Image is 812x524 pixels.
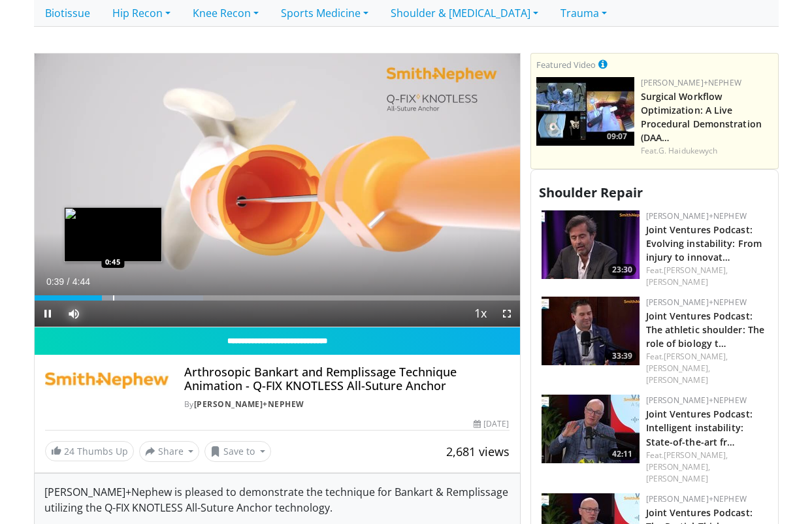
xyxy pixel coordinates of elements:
[664,450,728,461] a: [PERSON_NAME],
[664,351,728,362] a: [PERSON_NAME],
[35,301,61,327] button: Pause
[542,297,640,365] img: f5a36523-4014-4b26-ba0a-1980c1b51253.150x105_q85_crop-smart_upscale.jpg
[61,301,87,327] button: Mute
[646,297,747,308] a: [PERSON_NAME]+Nephew
[542,210,640,279] a: 23:30
[204,441,271,462] button: Save to
[646,310,765,350] a: Joint Ventures Podcast: The athletic shoulder: The role of biology t…
[646,395,747,406] a: [PERSON_NAME]+Nephew
[641,77,741,88] a: [PERSON_NAME]+Nephew
[646,450,768,485] div: Feat.
[539,184,643,201] span: Shoulder Repair
[646,473,708,484] a: [PERSON_NAME]
[646,408,753,448] a: Joint Ventures Podcast: Intelligent instability: State-of-the-art fr…
[608,350,636,362] span: 33:39
[646,265,768,288] div: Feat.
[73,276,90,287] span: 4:44
[468,301,494,327] button: Playback Rate
[658,145,717,156] a: G. Haidukewych
[646,461,710,472] a: [PERSON_NAME],
[139,441,200,462] button: Share
[542,395,640,463] img: 68fb0319-defd-40d2-9a59-ac066b7d8959.150x105_q85_crop-smart_upscale.jpg
[536,59,596,71] small: Featured Video
[536,77,634,146] a: 09:07
[184,365,510,393] h4: Arthrosopic Bankart and Remplissage Technique Animation - Q-FIX KNOTLESS All-Suture Anchor
[64,445,74,457] span: 24
[646,363,710,374] a: [PERSON_NAME],
[45,441,134,461] a: 24 Thumbs Up
[646,210,747,221] a: [PERSON_NAME]+Nephew
[446,444,510,459] span: 2,681 views
[542,210,640,279] img: 68d4790e-0872-429d-9d74-59e6247d6199.150x105_q85_crop-smart_upscale.jpg
[641,90,762,144] a: Surgical Workflow Optimization: A Live Procedural Demonstration (DAA…
[45,365,169,397] img: Smith+Nephew
[608,264,636,276] span: 23:30
[536,77,634,146] img: bcfc90b5-8c69-4b20-afee-af4c0acaf118.150x105_q85_crop-smart_upscale.jpg
[542,395,640,463] a: 42:11
[184,399,510,410] div: By
[46,276,64,287] span: 0:39
[494,301,520,327] button: Fullscreen
[542,297,640,365] a: 33:39
[646,493,747,504] a: [PERSON_NAME]+Nephew
[194,399,304,410] a: [PERSON_NAME]+Nephew
[35,54,520,327] video-js: Video Player
[67,276,70,287] span: /
[646,351,768,386] div: Feat.
[664,265,728,276] a: [PERSON_NAME],
[646,276,708,287] a: [PERSON_NAME]
[603,131,631,142] span: 09:07
[474,418,509,430] div: [DATE]
[641,145,773,157] div: Feat.
[646,223,762,263] a: Joint Ventures Podcast: Evolving instability: From injury to innovat…
[35,295,520,301] div: Progress Bar
[646,374,708,385] a: [PERSON_NAME]
[608,448,636,460] span: 42:11
[64,207,162,262] img: image.jpeg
